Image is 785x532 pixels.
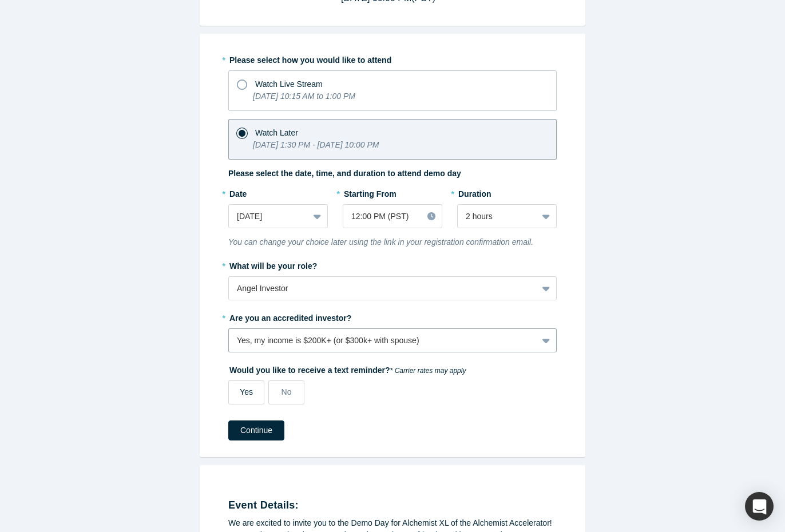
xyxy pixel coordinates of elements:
[255,80,323,89] span: Watch Live Stream
[228,256,557,272] label: What will be your role?
[228,420,284,440] button: Continue
[228,50,557,66] label: Please select how you would like to attend
[390,367,466,375] em: * Carrier rates may apply
[240,387,253,396] span: Yes
[253,140,379,149] i: [DATE] 1:30 PM - [DATE] 10:00 PM
[228,184,328,200] label: Date
[237,335,529,347] div: Yes, my income is $200K+ (or $300k+ with spouse)
[228,517,557,529] div: We are excited to invite you to the Demo Day for Alchemist XL of the Alchemist Accelerator!
[457,184,557,200] label: Duration
[228,360,557,376] label: Would you like to receive a text reminder?
[228,168,461,180] label: Please select the date, time, and duration to attend demo day
[255,128,298,137] span: Watch Later
[228,308,557,324] label: Are you an accredited investor?
[253,92,355,101] i: [DATE] 10:15 AM to 1:00 PM
[282,387,292,396] span: No
[343,184,397,200] label: Starting From
[228,499,299,511] strong: Event Details:
[228,237,533,247] i: You can change your choice later using the link in your registration confirmation email.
